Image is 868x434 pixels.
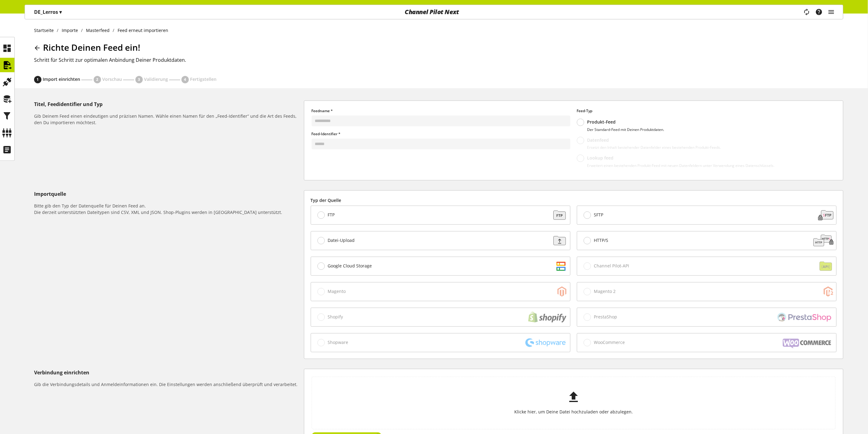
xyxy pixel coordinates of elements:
a: Masterfeed [83,27,113,34]
label: Feed-Typ [577,108,836,114]
h5: Titel, Feedidentifier und Typ [34,101,302,108]
span: 4 [184,77,186,82]
img: 88a670171dbbdb973a11352c4ab52784.svg [547,209,569,221]
span: Import einrichten [43,76,80,82]
p: Lookup feed [587,155,774,161]
span: Feedname * [312,108,333,113]
span: 1 [37,77,39,82]
span: Feed-Identifier * [312,131,341,136]
img: f3ac9b204b95d45582cf21fad1a323cf.svg [547,235,569,247]
p: DE_Lerros [34,8,62,16]
span: Vorschau [102,76,122,82]
p: Datenfeed [587,137,721,143]
a: Startseite [34,27,57,34]
img: cbdcb026b331cf72755dc691680ce42b.svg [812,235,835,247]
img: d2dddd6c468e6a0b8c3bb85ba935e383.svg [547,260,569,272]
span: SFTP [594,212,603,218]
span: Validierung [144,76,168,82]
h6: Bitte gib den Typ der Datenquelle für Deinen Feed an. Die derzeit unterstützten Dateitypen sind C... [34,203,302,215]
span: ▾ [59,9,62,15]
h5: Importquelle [34,190,302,198]
span: 2 [96,77,99,82]
span: Google Cloud Storage [328,263,372,269]
nav: main navigation [25,5,843,19]
p: Produkt-Feed [587,119,664,125]
h6: Gib Deinem Feed einen eindeutigen und präzisen Namen. Wähle einen Namen für den „Feed-Identifier“... [34,113,302,126]
h5: Verbindung einrichten [34,369,302,376]
p: Erweitert einen bestehenden Produkt-Feed mit neuen Datenfeldern unter Verwendung eines Datenschlü... [587,163,774,168]
p: Der Standard-Feed mit Deinen Produktdaten. [587,127,664,132]
span: Richte Deinen Feed ein! [43,41,140,53]
h6: Gib die Verbindungsdetails und Anmeldeinformationen ein. Die Einstellungen werden anschließend üb... [34,381,302,388]
span: Fertigstellen [190,76,216,82]
label: Typ der Quelle [311,197,837,203]
span: Datei-Upload [328,238,355,243]
p: Ersetzt den Inhalt bestehender Datenfelder eines bestehenden Produkt-Feeds. [587,145,721,150]
h2: Schritt für Schritt zur optimalen Anbindung Deiner Produktdaten. [34,56,843,64]
span: HTTP/S [594,238,608,243]
img: 1a078d78c93edf123c3bc3fa7bc6d87d.svg [814,209,835,221]
span: 3 [138,77,140,82]
a: Importe [59,27,81,34]
span: FTP [328,212,335,218]
p: Klicke hier, um Deine Datei hochzuladen oder abzulegen. [326,408,821,415]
